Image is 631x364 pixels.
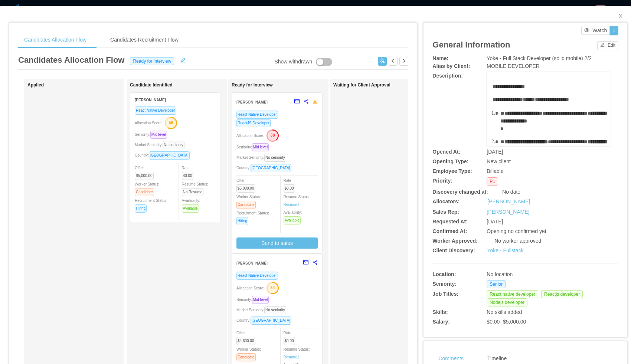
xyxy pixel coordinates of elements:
button: Send to sales [236,237,318,249]
span: $5,000.00 [236,184,255,193]
b: Requested At: [432,219,467,224]
span: [GEOGRAPHIC_DATA] [251,164,291,172]
b: Confirmed At: [432,228,467,234]
article: Candidates Allocation Flow [18,54,124,66]
h1: Waiting for Client Approval [333,82,437,88]
span: No seniority [264,154,286,162]
button: icon: right [399,57,408,66]
span: No Resume [182,188,204,196]
b: Opened At: [432,149,460,155]
h1: Ready for Interview [232,82,336,88]
text: 58 [169,120,173,125]
span: $0.00 [284,184,295,193]
button: icon: editEdit [597,41,618,50]
span: $0.00 [182,172,193,180]
span: React Native Developer [236,111,278,119]
span: robot [313,99,318,104]
span: Allocation Score: [135,121,163,125]
b: Name: [432,55,448,61]
span: Allocation Score: [236,134,264,138]
div: rdw-wrapper [487,72,611,146]
span: $4,600.00 [236,337,255,345]
i: icon: close [618,13,624,19]
span: Seniority: [236,145,272,149]
span: Reactjs developer [541,290,583,298]
h1: Candidate Identified [130,82,234,88]
span: Seniority: [135,132,170,137]
strong: [PERSON_NAME] [135,98,166,102]
div: Show withdrawn [274,58,312,66]
span: Recruitment Status: [135,199,167,210]
button: icon: usergroup-add [378,57,387,66]
span: Market Seniority: [236,308,289,312]
span: Availability: [284,210,304,222]
span: ReactJS Developer [236,119,271,127]
span: Offer: [236,178,258,190]
span: Worker Status: [236,195,261,207]
button: 38 [264,129,279,141]
span: Seniority: [236,298,272,302]
button: mail [290,96,300,108]
span: Mid level [252,143,269,151]
span: Country: [236,166,294,170]
span: Available [182,204,199,213]
button: 54 [264,282,279,294]
span: Resume Status: [284,195,310,207]
text: 38 [271,133,275,137]
button: Close [610,6,631,27]
b: Job Titles: [432,291,458,297]
span: Mid level [150,131,167,139]
span: Market Seniority: [236,155,289,160]
button: icon: eyeWatch [581,26,610,35]
span: No skills added [487,309,522,315]
span: $0.00 - $5,000.00 [487,319,526,325]
span: Resume Status: [284,347,310,359]
span: P1 [487,177,498,186]
a: Resume1 [284,354,300,360]
span: Billable [487,168,503,174]
div: Candidates Allocation Flow [18,32,92,48]
span: [DATE] [487,219,503,224]
span: Senior [487,280,506,288]
div: rdw-editor [493,83,605,157]
b: Discovery changed at: [432,189,488,195]
button: icon: edit [177,56,189,63]
span: Rate [284,331,298,343]
b: Description: [432,73,463,79]
span: $0.00 [284,337,295,345]
a: Resume1 [284,202,300,207]
span: Offer: [236,331,258,343]
span: Country: [135,153,193,157]
span: No seniority [264,306,286,314]
b: Priority: [432,178,452,184]
b: Client Discovery: [432,247,475,253]
span: $5,000.00 [135,172,154,180]
strong: [PERSON_NAME] [236,261,268,265]
b: Sales Rep: [432,209,459,215]
span: Yoke - Full Stack Developer (solid mobile) 2/2 [487,55,592,61]
span: [GEOGRAPHIC_DATA] [251,317,291,325]
span: No seniority [163,141,184,149]
span: Allocation Score: [236,286,264,290]
strong: [PERSON_NAME] [236,100,268,104]
button: mail [299,257,309,269]
span: Ready for interview [130,57,174,65]
span: No worker approved [494,238,541,244]
span: Candidate [236,201,256,209]
span: Opening no confirmed yet [487,228,546,234]
span: MOBILE DEVELOPER [487,63,539,69]
b: Skills: [432,309,448,315]
b: Worker Approved: [432,238,477,244]
span: Worker Status: [135,182,159,194]
span: New client [487,158,511,164]
span: Country: [236,318,294,322]
button: icon: left [389,57,398,66]
b: Opening Type: [432,158,468,164]
span: Availability: [182,199,202,210]
span: share-alt [313,260,318,265]
span: Available [284,216,301,224]
button: 58 [163,117,177,128]
a: [PERSON_NAME] [487,198,530,206]
span: Recruitment Status: [236,211,269,223]
b: Alias by Client: [432,63,470,69]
